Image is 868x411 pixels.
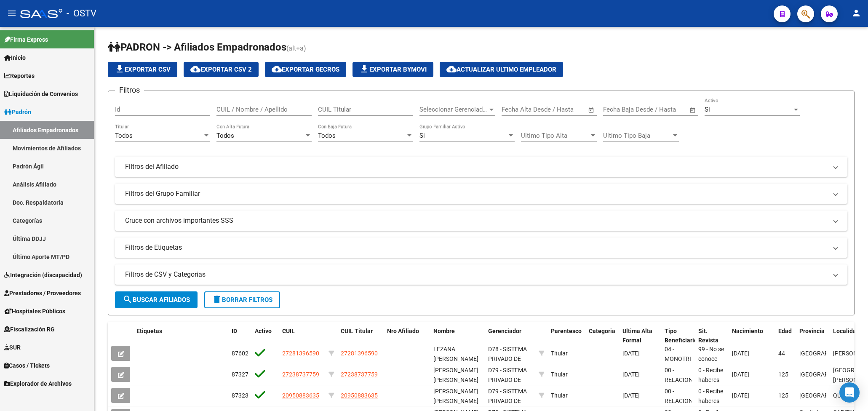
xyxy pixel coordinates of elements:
button: Exportar CSV 2 [184,62,259,77]
span: [GEOGRAPHIC_DATA] [799,371,856,378]
datatable-header-cell: Activo [251,322,279,350]
datatable-header-cell: Nombre [430,322,485,350]
mat-panel-title: Cruce con archivos importantes SSS [125,216,827,225]
input: Fecha fin [645,106,686,113]
button: Open calendar [587,105,596,115]
mat-panel-title: Filtros de CSV y Categorias [125,270,827,279]
span: Exportar Bymovi [359,66,427,73]
span: D78 - SISTEMA PRIVADO DE SALUD S.A (MUTUAL) [488,346,527,381]
span: 27281396590 [282,350,319,357]
span: Titular [551,371,568,378]
span: - OSTV [67,4,96,23]
div: [DATE] [622,370,658,379]
span: [PERSON_NAME] [PERSON_NAME] [433,388,478,404]
div: [DATE] [622,349,658,358]
mat-expansion-panel-header: Filtros de Etiquetas [115,238,847,258]
datatable-header-cell: Parentesco [548,322,585,350]
datatable-header-cell: Tipo Beneficiario [661,322,695,350]
span: [DATE] [732,371,749,378]
span: 87602 [232,350,248,357]
button: Exportar GECROS [265,62,346,77]
datatable-header-cell: Edad [775,322,796,350]
span: SUR [4,343,21,352]
span: Ultima Alta Formal [622,328,652,344]
mat-expansion-panel-header: Filtros de CSV y Categorias [115,264,847,285]
span: 0 - Recibe haberes regularmente [698,367,733,393]
button: Buscar Afiliados [115,291,198,308]
span: Explorador de Archivos [4,379,72,388]
button: Actualizar ultimo Empleador [440,62,563,77]
span: Gerenciador [488,328,521,334]
span: Si [705,106,710,113]
datatable-header-cell: Localidad [830,322,863,350]
span: 87327 [232,371,248,378]
span: Borrar Filtros [212,296,272,304]
input: Fecha inicio [603,106,637,113]
span: Activo [255,328,272,334]
span: Etiquetas [136,328,162,334]
span: Todos [318,132,336,139]
span: Sit. Revista [698,328,718,344]
span: Buscar Afiliados [123,296,190,304]
span: (alt+a) [286,44,306,52]
span: 04 - MONOTRIBUTISTAS [665,346,717,362]
datatable-header-cell: Sit. Revista [695,322,729,350]
span: Titular [551,350,568,357]
span: Firma Express [4,35,48,44]
input: Fecha inicio [502,106,536,113]
span: Ultimo Tipo Baja [603,132,671,139]
span: Reportes [4,71,35,80]
span: 44 [778,350,785,357]
span: Exportar CSV [115,66,171,73]
span: Provincia [799,328,825,334]
span: Integración (discapacidad) [4,270,82,280]
div: [DATE] [622,391,658,400]
span: 125 [778,392,788,399]
span: Actualizar ultimo Empleador [446,66,556,73]
span: Categoria [589,328,615,334]
span: Todos [115,132,133,139]
span: Padrón [4,107,31,117]
span: [DATE] [732,392,749,399]
datatable-header-cell: Gerenciador [485,322,535,350]
mat-expansion-panel-header: Filtros del Grupo Familiar [115,184,847,204]
span: Liquidación de Convenios [4,89,78,99]
span: 20950883635 [282,392,319,399]
span: 27281396590 [341,350,378,357]
span: Ultimo Tipo Alta [521,132,589,139]
mat-expansion-panel-header: Cruce con archivos importantes SSS [115,211,847,231]
span: Prestadores / Proveedores [4,288,81,298]
button: Open calendar [688,105,698,115]
div: Open Intercom Messenger [839,382,860,403]
input: Fecha fin [543,106,584,113]
span: Si [419,132,425,139]
span: Tipo Beneficiario [665,328,697,344]
datatable-header-cell: Nacimiento [729,322,775,350]
span: Fiscalización RG [4,325,55,334]
span: 27238737759 [341,371,378,378]
span: LEZANA [PERSON_NAME] [433,346,478,362]
datatable-header-cell: Provincia [796,322,830,350]
span: [PERSON_NAME] [PERSON_NAME] [433,367,478,383]
button: Exportar Bymovi [353,62,433,77]
span: 27238737759 [282,371,319,378]
span: 99 - No se conoce situación de revista [698,346,724,381]
h3: Filtros [115,84,144,96]
span: QUILMES [833,392,858,399]
span: 87323 [232,392,248,399]
span: [GEOGRAPHIC_DATA] [799,392,856,399]
span: Parentesco [551,328,582,334]
span: CUIL [282,328,295,334]
mat-panel-title: Filtros del Afiliado [125,162,827,171]
span: Nro Afiliado [387,328,419,334]
mat-icon: search [123,294,133,304]
span: [GEOGRAPHIC_DATA] [799,350,856,357]
span: 125 [778,371,788,378]
span: Nacimiento [732,328,763,334]
span: Exportar GECROS [272,66,339,73]
span: Hospitales Públicos [4,307,65,316]
span: 20950883635 [341,392,378,399]
span: ID [232,328,237,334]
span: Localidad [833,328,860,334]
datatable-header-cell: CUIL [279,322,325,350]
